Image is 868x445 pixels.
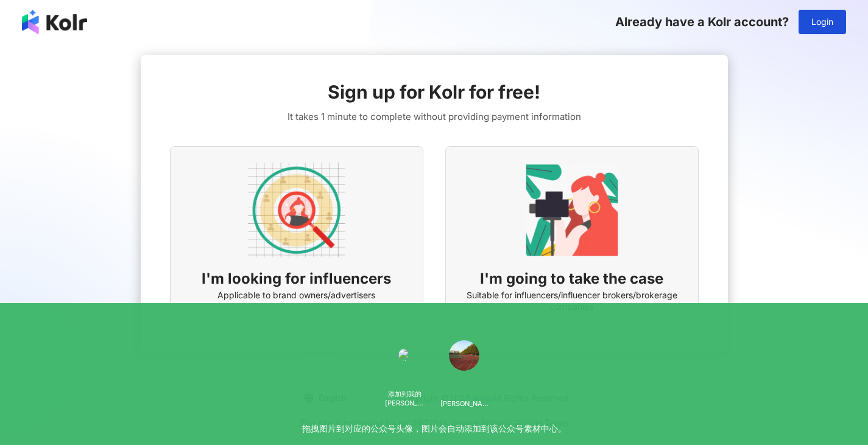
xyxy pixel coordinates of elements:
[328,79,540,105] span: Sign up for Kolr for free!
[523,161,621,259] img: KOL identity option
[202,268,391,289] span: I'm looking for influencers
[22,10,87,34] img: logo
[460,289,683,313] span: Suitable for influencers/influencer brokers/brokerage companies
[799,10,846,34] button: Login
[811,17,833,27] span: Login
[480,268,663,289] span: I'm going to take the case
[248,161,345,259] img: AD identity option
[217,289,375,301] span: Applicable to brand owners/advertisers
[615,15,789,29] span: Already have a Kolr account?
[288,110,581,124] span: It takes 1 minute to complete without providing payment information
